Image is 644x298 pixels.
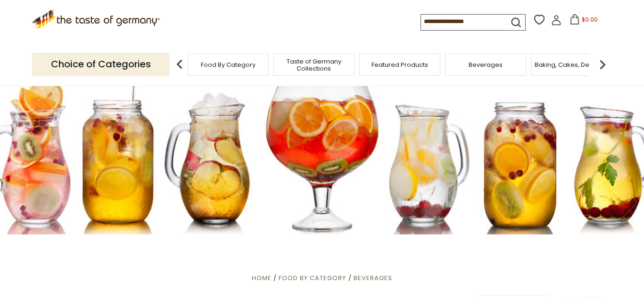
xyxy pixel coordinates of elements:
img: previous arrow [170,55,189,74]
a: Taste of Germany Collections [276,58,352,72]
a: Food By Category [279,274,346,282]
img: next arrow [593,55,612,74]
p: Choice of Categories [32,53,170,76]
a: Beverages [354,274,392,282]
a: Food By Category [201,61,256,68]
a: Home [252,274,272,282]
button: $0.00 [563,14,603,28]
a: Baking, Cakes, Desserts [535,61,608,68]
span: $0.00 [582,16,598,24]
a: Featured Products [372,61,428,68]
a: Beverages [469,61,503,68]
